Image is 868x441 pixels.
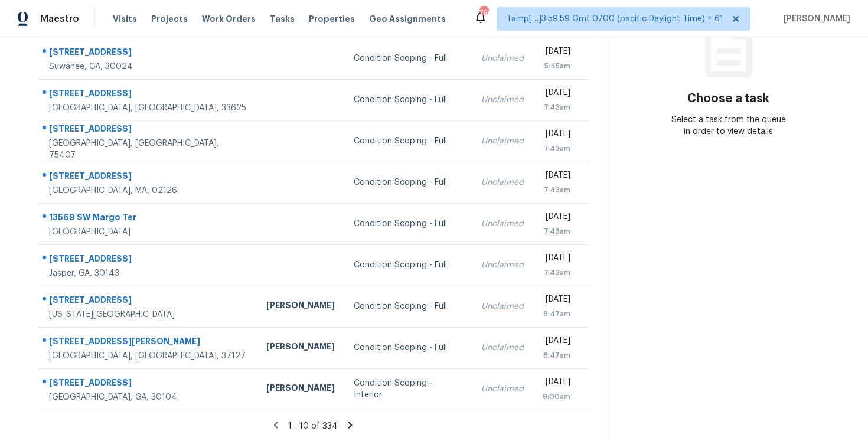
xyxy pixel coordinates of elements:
div: [GEOGRAPHIC_DATA], GA, 30104 [49,391,247,403]
div: [GEOGRAPHIC_DATA], [GEOGRAPHIC_DATA], 33625 [49,102,247,114]
div: [PERSON_NAME] [266,382,335,397]
div: Condition Scoping - Full [354,259,462,271]
div: 5:45am [543,60,570,72]
div: 13569 SW Margo Ter [49,211,247,226]
div: Unclaimed [481,342,524,354]
div: [US_STATE][GEOGRAPHIC_DATA] [49,309,247,321]
div: Condition Scoping - Interior [354,377,462,401]
div: 7:43am [543,226,570,237]
div: Condition Scoping - Full [354,218,462,230]
div: Condition Scoping - Full [354,94,462,106]
div: Condition Scoping - Full [354,342,462,354]
div: 7:43am [543,143,570,155]
span: Tamp[…]3:59:59 Gmt 0700 (pacific Daylight Time) + 61 [507,13,723,25]
span: Projects [151,13,188,25]
span: [PERSON_NAME] [779,13,850,25]
div: Condition Scoping - Full [354,177,462,188]
div: [STREET_ADDRESS] [49,123,247,138]
div: [PERSON_NAME] [266,341,335,355]
div: [STREET_ADDRESS] [49,377,247,391]
div: Condition Scoping - Full [354,135,462,147]
span: Visits [113,13,137,25]
div: Select a task from the queue in order to view details [668,114,789,138]
div: [DATE] [543,45,570,60]
div: [GEOGRAPHIC_DATA], [GEOGRAPHIC_DATA], 37127 [49,350,247,362]
div: [DATE] [543,211,570,226]
div: 8:47am [543,308,570,320]
div: Condition Scoping - Full [354,53,462,64]
div: Unclaimed [481,218,524,230]
div: Unclaimed [481,94,524,106]
div: Unclaimed [481,383,524,395]
div: [DATE] [543,376,570,391]
div: [DATE] [543,252,570,267]
div: 7:43am [543,184,570,196]
div: [STREET_ADDRESS] [49,294,247,309]
div: Unclaimed [481,300,524,312]
span: Properties [309,13,355,25]
h3: Choose a task [687,93,769,104]
div: 9:00am [543,391,570,403]
div: [GEOGRAPHIC_DATA] [49,226,247,238]
span: Maestro [40,13,79,25]
div: [DATE] [543,293,570,308]
div: [STREET_ADDRESS] [49,253,247,267]
div: 7:43am [543,267,570,279]
div: [STREET_ADDRESS] [49,46,247,61]
div: 7:43am [543,102,570,113]
div: [STREET_ADDRESS][PERSON_NAME] [49,335,247,350]
div: Unclaimed [481,53,524,64]
div: Jasper, GA, 30143 [49,267,247,279]
span: Work Orders [202,13,256,25]
div: [STREET_ADDRESS] [49,87,247,102]
div: 790 [479,7,488,19]
div: [DATE] [543,87,570,102]
div: [STREET_ADDRESS] [49,170,247,185]
span: Geo Assignments [369,13,446,25]
div: [GEOGRAPHIC_DATA], MA, 02126 [49,185,247,197]
div: [GEOGRAPHIC_DATA], [GEOGRAPHIC_DATA], 75407 [49,138,247,161]
div: 8:47am [543,349,570,361]
div: [DATE] [543,335,570,349]
div: Unclaimed [481,259,524,271]
div: [DATE] [543,169,570,184]
span: Tasks [270,15,295,23]
div: Unclaimed [481,135,524,147]
div: Unclaimed [481,177,524,188]
div: [DATE] [543,128,570,143]
div: Condition Scoping - Full [354,300,462,312]
div: [PERSON_NAME] [266,299,335,314]
div: Suwanee, GA, 30024 [49,61,247,73]
span: 1 - 10 of 334 [288,422,338,430]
